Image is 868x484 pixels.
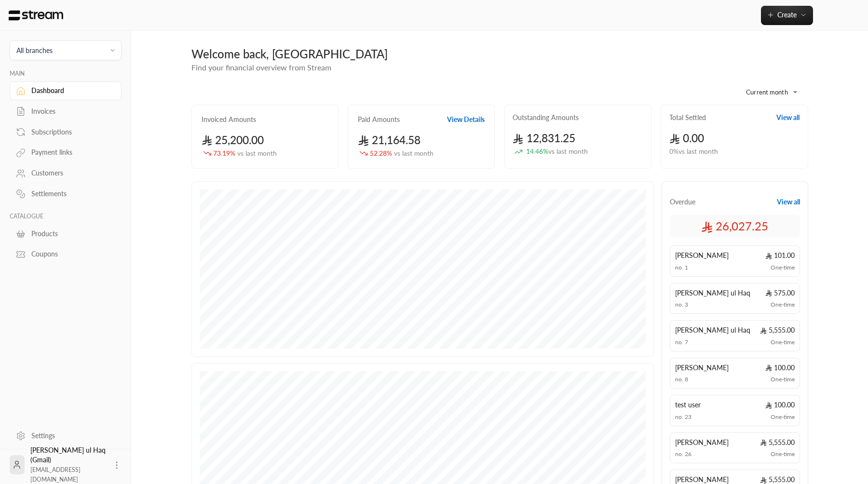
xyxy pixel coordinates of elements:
[526,147,588,157] span: 14.46 %
[513,113,579,122] h2: Outstanding Amounts
[765,363,795,373] span: 100.00
[213,148,277,159] span: 73.19 %
[10,426,122,445] a: Settings
[31,127,109,137] div: Subscriptions
[358,134,420,147] span: 21,164.58
[31,229,109,239] div: Products
[30,445,106,484] div: [PERSON_NAME] ul Haq (Gmail)
[701,218,768,234] span: 26,027.25
[761,6,813,25] button: Create
[10,245,122,264] a: Coupons
[10,40,122,60] button: All branches
[675,400,701,410] span: test user
[675,363,729,373] span: [PERSON_NAME]
[513,132,575,145] span: 12,831.25
[670,197,695,207] span: Overdue
[31,249,109,259] div: Coupons
[669,113,706,122] h2: Total Settled
[771,376,795,383] span: One-time
[675,251,729,260] span: [PERSON_NAME]
[8,10,64,21] img: Logo
[731,80,803,105] div: Current month
[669,147,718,157] span: 0 % vs last month
[675,264,688,271] span: no. 1
[776,113,800,122] button: View all
[675,450,692,458] span: no. 26
[760,325,795,335] span: 5,555.00
[202,115,256,124] h2: Invoiced Amounts
[675,288,750,298] span: [PERSON_NAME] ul Haq
[771,264,795,271] span: One-time
[447,115,485,124] button: View Details
[31,148,109,157] div: Payment links
[31,431,109,441] div: Settings
[31,168,109,178] div: Customers
[191,46,808,62] div: Welcome back, [GEOGRAPHIC_DATA]
[765,400,795,410] span: 100.00
[548,147,588,155] span: vs last month
[771,450,795,458] span: One-time
[10,70,122,78] p: MAIN
[760,438,795,447] span: 5,555.00
[771,338,795,346] span: One-time
[669,132,705,145] span: 0.00
[765,251,795,260] span: 101.00
[771,413,795,421] span: One-time
[31,107,109,116] div: Invoices
[10,213,122,220] p: CATALOGUE
[10,185,122,203] a: Settlements
[10,102,122,121] a: Invoices
[777,197,800,207] button: View all
[237,149,277,157] span: vs last month
[675,413,692,421] span: no. 23
[358,115,400,124] h2: Paid Amounts
[675,301,688,309] span: no. 3
[202,134,264,147] span: 25,200.00
[31,86,109,95] div: Dashboard
[10,224,122,243] a: Products
[191,63,331,72] span: Find your financial overview from Stream
[16,45,53,55] div: All branches
[394,149,434,157] span: vs last month
[10,122,122,141] a: Subscriptions
[675,325,750,335] span: [PERSON_NAME] ul Haq
[10,143,122,162] a: Payment links
[771,301,795,309] span: One-time
[10,164,122,183] a: Customers
[675,438,729,447] span: [PERSON_NAME]
[10,81,122,100] a: Dashboard
[30,466,81,483] span: [EMAIL_ADDRESS][DOMAIN_NAME]
[675,376,688,383] span: no. 8
[777,11,797,19] span: Create
[31,189,109,199] div: Settlements
[765,288,795,298] span: 575.00
[370,148,434,159] span: 52.28 %
[675,338,688,346] span: no. 7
